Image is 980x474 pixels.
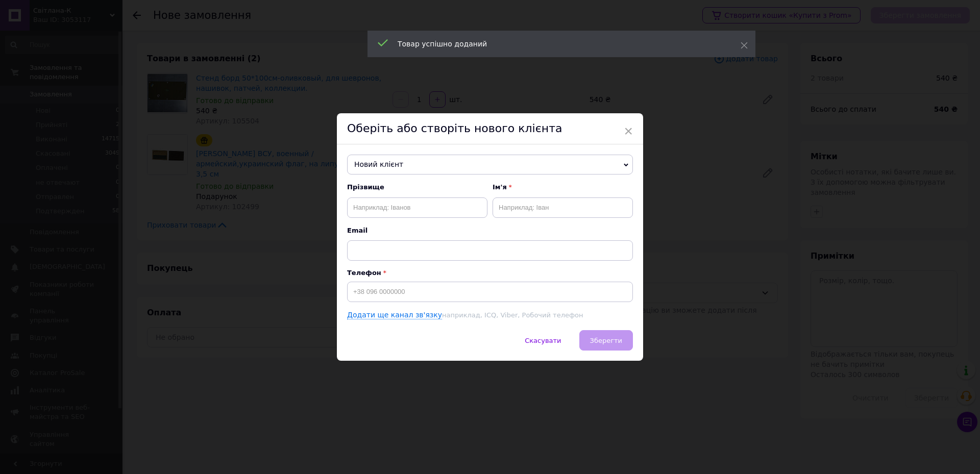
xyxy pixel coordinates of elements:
[624,122,633,140] span: ×
[347,311,442,319] a: Додати ще канал зв'язку
[347,183,487,192] span: Прізвище
[337,113,643,144] div: Оберіть або створіть нового клієнта
[347,155,633,175] span: Новий клієнт
[347,197,487,218] input: Наприклад: Іванов
[493,183,633,192] span: Ім'я
[347,269,633,277] p: Телефон
[514,330,572,351] button: Скасувати
[525,337,561,344] span: Скасувати
[347,226,633,235] span: Email
[398,39,715,49] div: Товар успішно доданий
[493,197,633,218] input: Наприклад: Іван
[442,311,583,319] span: наприклад, ICQ, Viber, Робочий телефон
[347,282,633,302] input: +38 096 0000000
